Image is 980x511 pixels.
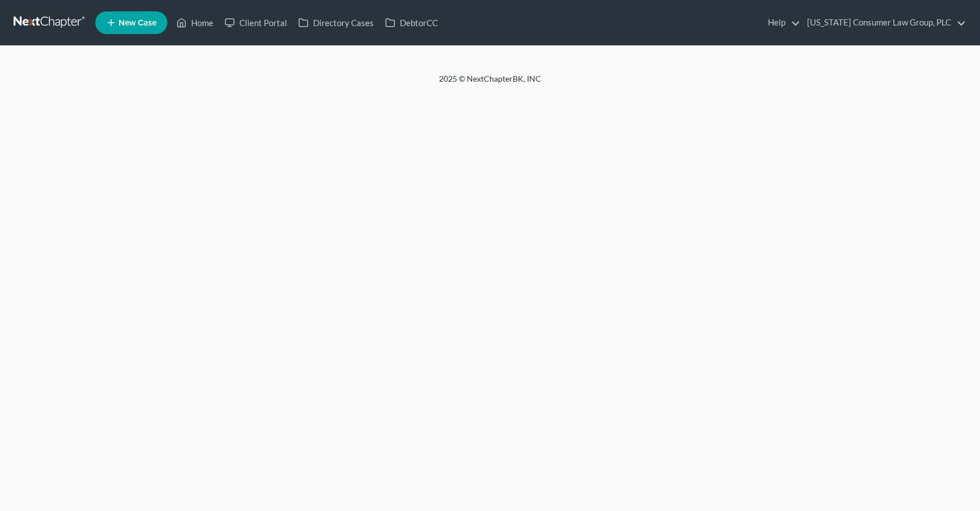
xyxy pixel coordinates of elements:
a: Directory Cases [293,12,379,33]
a: Client Portal [219,12,293,33]
new-legal-case-button: New Case [95,11,167,34]
a: Home [171,12,219,33]
a: Help [762,12,800,33]
a: [US_STATE] Consumer Law Group, PLC [801,12,966,33]
div: 2025 © NextChapterBK, INC [167,73,813,94]
a: DebtorCC [379,12,443,33]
